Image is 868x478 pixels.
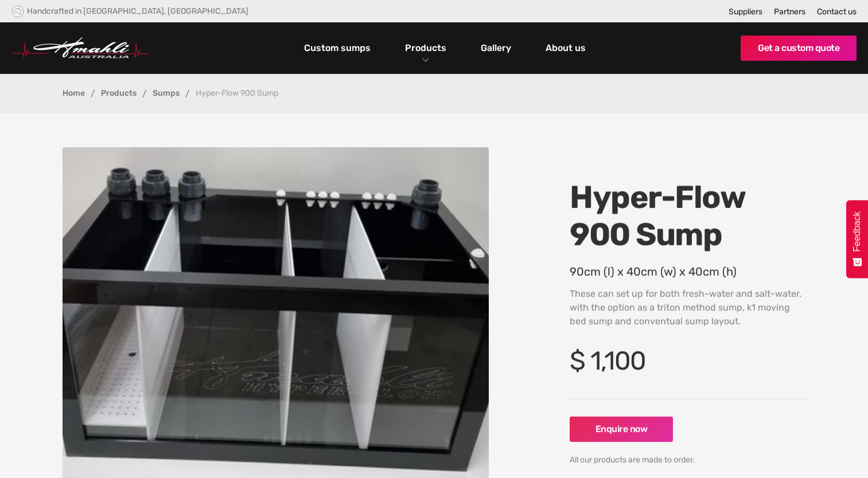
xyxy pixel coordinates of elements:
[570,287,806,328] p: These can set up for both fresh-water and salt-water. with the option as a triton method sump, k1...
[570,265,584,279] div: 90
[570,417,673,442] a: Enquire now
[27,6,248,16] div: Handcrafted in [GEOGRAPHIC_DATA], [GEOGRAPHIC_DATA]
[153,89,180,97] a: Sumps
[11,37,149,59] a: home
[641,265,686,279] div: cm (w) x
[63,89,85,97] a: Home
[101,89,137,97] a: Products
[570,346,806,376] h4: $ 1,100
[396,22,455,74] div: Products
[11,37,149,59] img: Hmahli Australia Logo
[402,40,449,56] a: Products
[852,211,862,252] span: Feedback
[570,453,806,467] div: All our products are made to order.
[729,7,762,17] a: Suppliers
[703,265,737,279] div: cm (h)
[846,200,868,278] button: Feedback - Show survey
[301,38,373,58] a: Custom sumps
[817,7,857,17] a: Contact us
[196,89,278,97] div: Hyper-Flow 900 Sump
[688,265,703,279] div: 40
[584,265,624,279] div: cm (l) x
[478,38,514,58] a: Gallery
[774,7,805,17] a: Partners
[626,265,641,279] div: 40
[741,36,857,61] a: Get a custom quote
[543,38,589,58] a: About us
[570,179,806,253] h1: Hyper-Flow 900 Sump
